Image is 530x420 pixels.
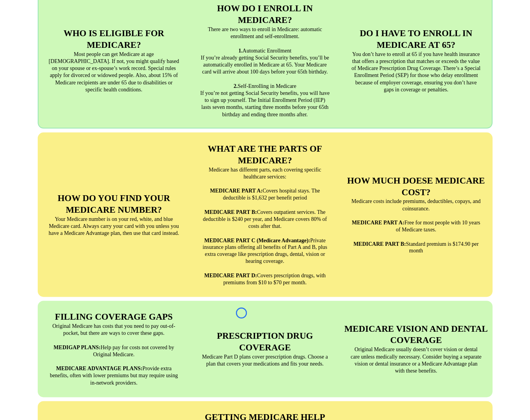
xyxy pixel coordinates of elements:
[347,176,485,197] strong: HOW MUCH DOESE MEDICARE COST?
[345,324,488,346] strong: MEDICARE VISION AND DENTAL COVERAGE
[199,237,331,266] p: Private insurance plans offering all benefits of Part A and B, plus extra coverage like prescript...
[205,209,257,215] strong: MEDICARE PART B:
[204,238,310,243] strong: MEDICARE PART C (Medicare Advantage):
[350,198,482,212] p: Medicare costs include premiums, deductibles, copays, and coinsurance.
[350,346,482,375] p: Original Medicare usually doesn’t cover vision or dental care unless medically necessary. Conside...
[199,187,331,201] p: Covers hospital stays. The deductible is $1,632 per benefit period
[199,26,331,40] p: There are two ways to enroll in Medicare: automatic enrollment and self-enrollment.
[350,241,482,255] p: Standard premium is $174.90 per month
[199,90,331,118] p: If you’re not getting Social Security benefits, you will have to sign up yourself. The Initial En...
[55,312,173,322] strong: FILLING COVERAGE GAPS
[199,40,331,54] p: Automatic Enrollment
[199,54,331,76] p: If you’re already getting Social Security benefits, you’ll be automatically enrolled in Medicare ...
[204,273,257,279] strong: MEDICARE PART D:
[210,188,262,194] strong: MEDICARE PART A:
[48,366,180,387] p: Provide extra benefits, often with lower premiums but may require using in-network providers.
[199,273,331,287] p: Covers prescription drugs, with premiums from $10 to $70 per month.
[217,331,313,353] strong: PRESCRIPTION DRUG COVERAGE
[352,220,404,226] strong: MEDICARE PART A:
[199,166,331,180] p: Medicare has different parts, each covering specific healthcare services:
[238,48,243,54] strong: 1.
[63,28,164,50] strong: WHO IS ELIGIBLE FOR MEDICARE?
[234,83,238,89] strong: 2.
[48,323,180,337] p: Original Medicare has costs that you need to pay out-of-pocket, but there are ways to cover these...
[199,76,331,90] p: Self-Enrolling in Medicare
[48,345,180,359] p: Help pay for costs not covered by Original Medicare.
[208,144,322,165] strong: WHAT ARE THE PARTS OF MEDICARE?
[54,345,101,351] strong: MEDIGAP PLANS:
[199,354,331,368] p: Medicare Part D plans cover prescription drugs. Choose a plan that covers your medications and fi...
[360,28,472,50] strong: DO I HAVE TO ENROLL IN MEDICARE AT 65?
[56,366,142,372] strong: MEDICARE ADVANTAGE PLANS:
[48,216,180,237] p: Your Medicare number is on your red, white, and blue Medicare card. Always carry your card with y...
[350,51,482,93] p: You don’t have to enroll at 65 if you have health insurance that offers a prescription that match...
[350,219,482,233] p: Free for most people with 10 years of Medicare taxes.
[217,3,313,25] strong: HOW DO I ENROLL IN MEDICARE?
[48,51,180,93] p: Most people can get Medicare at age [DEMOGRAPHIC_DATA]. If not, you might qualify based on your s...
[353,241,406,247] strong: MEDICARE PART B:
[58,193,170,215] strong: HOW DO YOU FIND YOUR MEDICARE NUMBER?
[199,209,331,230] p: Covers outpatient services. The deductible is $240 per year, and Medicare covers 80% of costs aft...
